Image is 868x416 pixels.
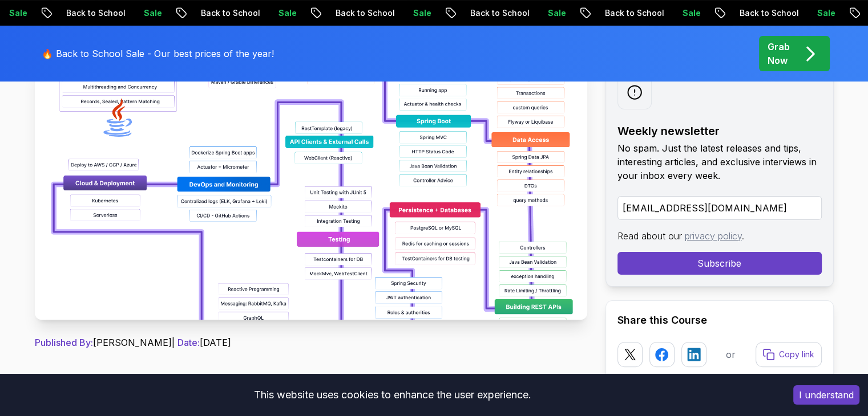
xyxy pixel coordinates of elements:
[55,7,133,19] p: Back to School
[190,7,268,19] p: Back to School
[756,342,822,367] button: Copy link
[793,385,859,405] button: Accept cookies
[35,337,93,348] span: Published By:
[133,7,169,19] p: Sale
[537,7,574,19] p: Sale
[177,337,200,348] span: Date:
[459,7,537,19] p: Back to School
[806,7,843,19] p: Sale
[35,63,587,320] img: Spring Boot Roadmap 2025: The Complete Guide for Backend Developers thumbnail
[617,229,822,243] p: Read about our .
[268,7,304,19] p: Sale
[729,7,806,19] p: Back to School
[35,372,587,390] h2: Introduction
[726,348,736,361] p: or
[617,123,822,139] h2: Weekly newsletter
[685,230,742,242] a: privacy policy
[672,7,708,19] p: Sale
[402,7,439,19] p: Sale
[617,196,822,220] input: Enter your email
[35,336,587,349] p: [PERSON_NAME] | [DATE]
[9,382,776,407] div: This website uses cookies to enhance the user experience.
[325,7,402,19] p: Back to School
[42,47,274,60] p: 🔥 Back to School Sale - Our best prices of the year!
[617,141,822,182] p: No spam. Just the latest releases and tips, interesting articles, and exclusive interviews in you...
[779,349,814,360] p: Copy link
[617,312,822,328] h2: Share this Course
[594,7,672,19] p: Back to School
[617,252,822,275] button: Subscribe
[768,40,790,67] p: Grab Now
